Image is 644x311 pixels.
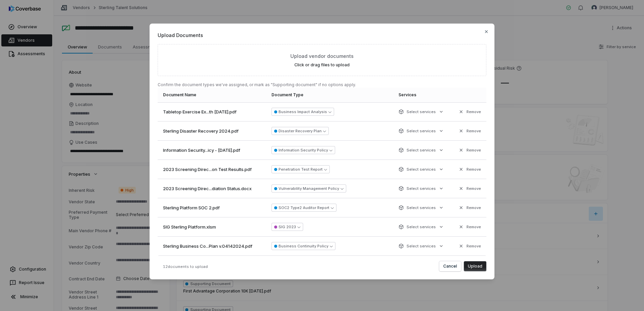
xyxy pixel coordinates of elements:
button: Information Security Policy [271,146,335,154]
button: Vulnerability Management Policy [271,184,346,193]
th: Document Type [266,88,393,102]
label: Click or drag files to upload [294,62,350,68]
span: Tabletop Exercise Ex...th [DATE].pdf [163,109,236,115]
button: Upload [464,261,486,271]
span: 12 documents to upload [163,264,208,269]
span: Upload vendor documents [290,53,354,60]
button: Select services [396,202,446,214]
span: Sterling Business Co...Plan v.04142024.pdf [163,243,252,250]
span: Information Security...icy - [DATE].pdf [163,147,240,154]
th: Document Name [158,88,266,102]
button: Select services [396,106,446,118]
button: Remove [456,125,483,137]
th: Services [393,88,450,102]
button: Remove [456,144,483,156]
button: Remove [456,202,483,214]
button: Remove [456,221,483,233]
button: Business Continuity Policy [271,242,335,250]
button: Select services [396,182,446,195]
button: Remove [456,106,483,118]
button: SIG 2023 [271,223,303,231]
button: Select services [396,163,446,175]
button: Disaster Recovery Plan [271,127,329,135]
span: Sterling Platform SOC 2.pdf [163,205,220,211]
span: 2023 Screening Direc...diation Status.docx [163,185,252,192]
button: Penetration Test Report [271,165,330,173]
button: Select services [396,144,446,156]
span: Upload Documents [158,32,486,39]
button: SOC2 Type2 Auditor Report [271,204,336,212]
button: Remove [456,240,483,252]
span: SIG Sterling Platform.xlsm [163,224,216,231]
span: 2023 Screening Direc...on Test Results.pdf [163,166,252,173]
button: Cancel [439,261,461,271]
span: Sterling Disaster Recovery 2024.pdf [163,128,238,135]
button: Remove [456,182,483,195]
button: Select services [396,125,446,137]
button: Business Impact Analysis [271,108,334,116]
button: Remove [456,163,483,175]
button: Select services [396,240,446,252]
p: Confirm the document types we've assigned, or mark as "Supporting document" if no options apply. [158,82,486,88]
button: Select services [396,221,446,233]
